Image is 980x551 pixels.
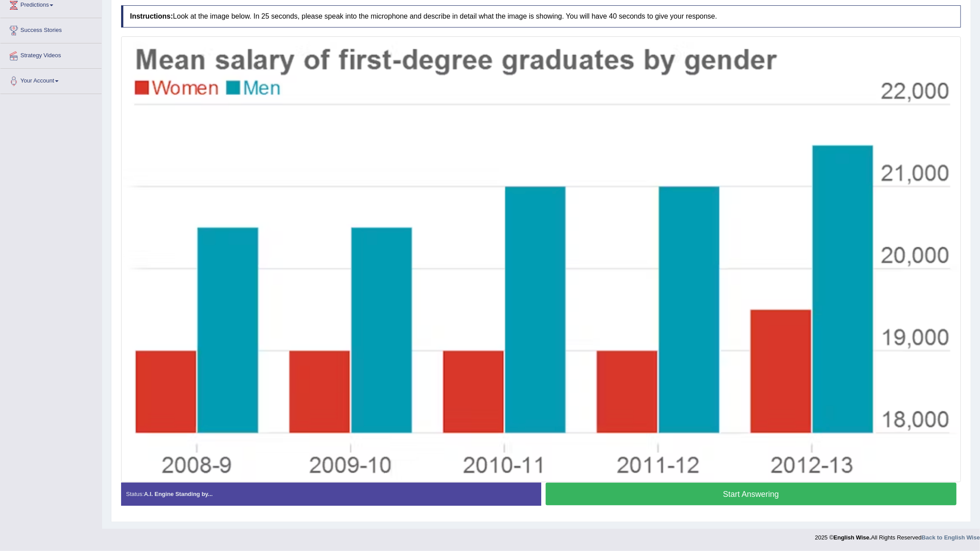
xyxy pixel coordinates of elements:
div: 2025 © All Rights Reserved [815,529,980,542]
div: Status: [121,483,541,505]
button: Start Answering [546,483,957,505]
a: Success Stories [0,18,102,40]
strong: English Wise. [834,534,871,541]
a: Strategy Videos [0,43,102,66]
a: Your Account [0,69,102,91]
h4: Look at the image below. In 25 seconds, please speak into the microphone and describe in detail w... [121,5,961,28]
strong: A.I. Engine Standing by... [144,491,213,497]
a: Back to English Wise [922,534,980,541]
b: Instructions: [130,12,173,20]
